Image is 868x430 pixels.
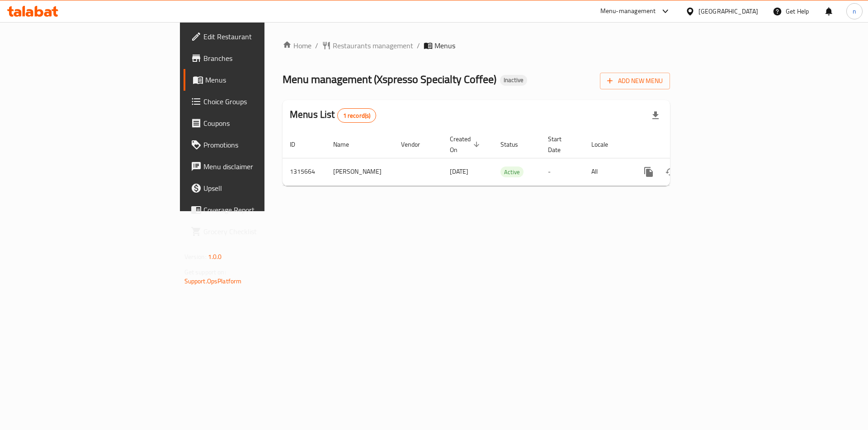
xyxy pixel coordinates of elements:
span: Edit Restaurant [203,31,318,42]
span: Vendor [401,139,432,150]
span: Locale [591,139,620,150]
a: Coupons [184,112,325,134]
a: Support.OpsPlatform [184,275,242,287]
span: Active [500,167,524,177]
a: Choice Groups [184,91,325,112]
span: Coverage Report [203,204,318,215]
a: Edit Restaurant [184,26,325,47]
table: enhanced table [283,131,732,186]
span: Grocery Checklist [203,226,318,237]
div: Inactive [500,75,527,86]
td: All [584,158,631,185]
span: n [853,6,856,16]
span: Coupons [203,118,318,129]
span: Created On [450,134,482,155]
button: Add New Menu [600,73,670,89]
a: Coverage Report [184,199,325,221]
span: ID [290,139,307,150]
span: Menus [434,40,455,51]
a: Upsell [184,177,325,199]
span: Upsell [203,183,318,194]
span: Branches [203,53,318,64]
span: Start Date [548,134,573,155]
td: - [541,158,584,185]
span: 1 record(s) [338,111,376,120]
span: Choice Groups [203,96,318,107]
button: more [638,161,660,183]
td: [PERSON_NAME] [326,158,394,185]
div: [GEOGRAPHIC_DATA] [698,6,758,16]
li: / [417,40,420,51]
a: Branches [184,47,325,69]
span: Menu disclaimer [203,161,318,172]
span: Status [500,139,530,150]
span: 1.0.0 [208,251,222,263]
a: Menus [184,69,325,91]
a: Restaurants management [322,40,413,51]
div: Export file [645,105,666,126]
th: Actions [631,131,732,158]
a: Promotions [184,134,325,156]
div: Total records count [337,108,377,123]
span: Inactive [500,76,527,84]
span: Promotions [203,139,318,150]
span: Name [333,139,361,150]
span: Restaurants management [333,40,413,51]
a: Menu disclaimer [184,156,325,177]
nav: breadcrumb [283,40,670,51]
span: Version: [184,251,207,263]
span: Menu management ( Xspresso Specialty Coffee ) [283,69,496,89]
div: Active [500,166,524,177]
div: Menu-management [600,6,656,17]
span: Menus [205,74,318,85]
span: [DATE] [450,166,468,177]
button: Change Status [660,161,681,183]
span: Get support on: [184,266,226,278]
span: Add New Menu [607,75,663,87]
a: Grocery Checklist [184,221,325,242]
h2: Menus List [290,108,376,123]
